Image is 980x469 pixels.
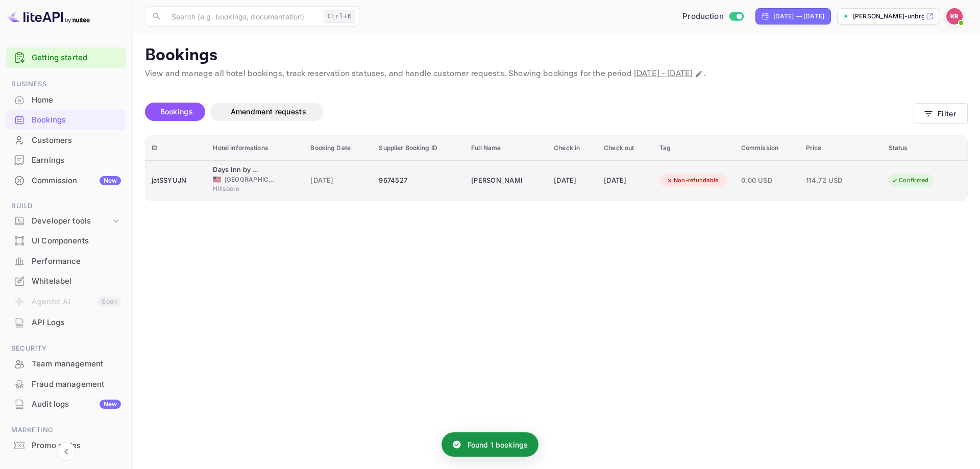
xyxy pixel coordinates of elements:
[32,52,121,64] a: Getting started
[554,172,592,189] div: [DATE]
[741,175,794,186] span: 0.00 USD
[6,252,126,271] div: Performance
[160,107,193,116] span: Bookings
[145,136,967,201] table: booking table
[883,136,967,161] th: Status
[6,79,126,90] span: Business
[225,175,276,184] span: [GEOGRAPHIC_DATA]
[6,425,126,436] span: Marketing
[145,136,207,161] th: ID
[604,172,647,189] div: [DATE]
[6,131,126,150] a: Customers
[231,107,306,116] span: Amendment requests
[6,90,126,109] a: Home
[32,317,121,329] div: API Logs
[152,172,201,189] div: jatSSYUJN
[6,375,126,393] a: Fraud management
[6,110,126,129] a: Bookings
[694,69,704,79] button: Change date range
[598,136,653,161] th: Check out
[634,68,693,79] span: [DATE] - [DATE]
[32,114,121,126] div: Bookings
[853,12,924,21] p: [PERSON_NAME]-unbrg.[PERSON_NAME]...
[165,6,320,27] input: Search (e.g. bookings, documentation)
[806,175,857,186] span: 114.72 USD
[6,110,126,130] div: Bookings
[6,90,126,110] div: Home
[32,155,121,166] div: Earnings
[6,201,126,212] span: Build
[6,252,126,270] a: Performance
[471,172,522,189] div: Thomas Nottingham
[32,276,121,287] div: Whitelabel
[653,136,735,161] th: Tag
[6,231,126,251] div: UI Components
[379,172,459,189] div: 9674527
[310,175,366,186] span: [DATE]
[32,135,121,146] div: Customers
[8,8,90,24] img: LiteAPI logo
[6,171,126,191] div: CommissionNew
[6,313,126,333] div: API Logs
[6,271,126,291] div: Whitelabel
[100,176,121,185] div: New
[914,103,968,124] button: Filter
[6,436,126,455] a: Promo codes
[32,399,121,410] div: Audit logs
[304,136,373,161] th: Booking Date
[145,68,968,80] p: View and manage all hotel bookings, track reservation statuses, and handle customer requests. Sho...
[6,47,126,68] div: Getting started
[6,436,126,456] div: Promo codes
[6,313,126,332] a: API Logs
[6,231,126,250] a: UI Components
[213,184,264,193] span: Hillsboro
[213,165,264,175] div: Days Inn by Wyndham Hillsboro
[373,136,465,161] th: Supplier Booking ID
[6,375,126,394] div: Fraud management
[6,354,126,374] div: Team management
[659,174,725,187] div: Non-refundable
[32,94,121,106] div: Home
[6,171,126,190] a: CommissionNew
[885,174,935,187] div: Confirmed
[32,175,121,187] div: Commission
[465,136,548,161] th: Full Name
[735,136,800,161] th: Commission
[946,8,963,24] img: Kobus Roux
[32,358,121,370] div: Team management
[213,176,221,183] span: United States of America
[145,45,968,66] p: Bookings
[682,11,724,22] span: Production
[6,394,126,414] div: Audit logsNew
[324,10,355,23] div: Ctrl+K
[32,215,111,227] div: Developer tools
[32,235,121,247] div: UI Components
[6,271,126,290] a: Whitelabel
[773,12,824,21] div: [DATE] — [DATE]
[6,212,126,230] div: Developer tools
[57,442,76,461] button: Collapse navigation
[6,131,126,151] div: Customers
[678,11,747,22] div: Switch to Sandbox mode
[32,440,121,452] div: Promo codes
[32,256,121,267] div: Performance
[548,136,598,161] th: Check in
[207,136,304,161] th: Hotel informations
[6,151,126,169] a: Earnings
[6,343,126,354] span: Security
[6,354,126,373] a: Team management
[6,394,126,413] a: Audit logsNew
[6,151,126,170] div: Earnings
[468,439,528,450] p: Found 1 bookings
[145,103,914,121] div: account-settings tabs
[100,400,121,409] div: New
[32,379,121,390] div: Fraud management
[800,136,883,161] th: Price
